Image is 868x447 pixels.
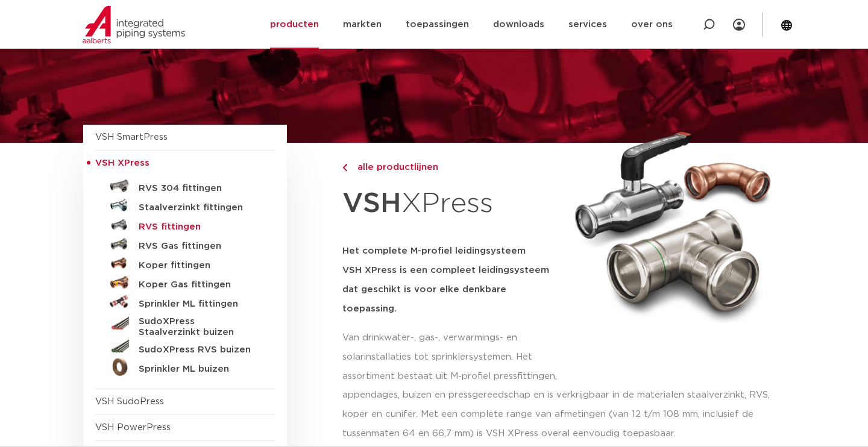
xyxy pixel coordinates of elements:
[139,316,258,338] h5: SudoXPress Staalverzinkt buizen
[95,397,164,406] a: VSH SudoPress
[342,181,561,227] h1: XPress
[139,299,258,310] h5: Sprinkler ML fittingen
[350,163,438,172] span: alle productlijnen
[95,254,275,273] a: Koper fittingen
[95,234,275,254] a: RVS Gas fittingen
[95,177,275,196] a: RVS 304 fittingen
[139,183,258,194] h5: RVS 304 fittingen
[139,345,258,355] h5: SudoXPress RVS buizen
[139,241,258,252] h5: RVS Gas fittingen
[95,423,171,432] a: VSH PowerPress
[342,160,561,175] a: alle productlijnen
[95,292,275,311] a: Sprinkler ML fittingen
[342,386,785,443] p: appendages, buizen en pressgereedschap en is verkrijgbaar in de materialen staalverzinkt, RVS, ko...
[95,338,275,357] a: SudoXPress RVS buizen
[95,133,168,142] a: VSH SmartPress
[95,215,275,234] a: RVS fittingen
[139,260,258,271] h5: Koper fittingen
[95,311,275,338] a: SudoXPress Staalverzinkt buizen
[139,364,258,375] h5: Sprinkler ML buizen
[342,242,561,319] h5: Het complete M-profiel leidingsysteem VSH XPress is een compleet leidingsysteem dat geschikt is v...
[139,202,258,213] h5: Staalverzinkt fittingen
[95,357,275,377] a: Sprinkler ML buizen
[95,273,275,292] a: Koper Gas fittingen
[139,222,258,233] h5: RVS fittingen
[342,328,561,386] p: Van drinkwater-, gas-, verwarmings- en solarinstallaties tot sprinklersystemen. Het assortiment b...
[95,158,149,167] span: VSH XPress
[95,196,275,215] a: Staalverzinkt fittingen
[342,164,347,172] img: chevron-right.svg
[342,190,401,217] strong: VSH
[139,280,258,290] h5: Koper Gas fittingen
